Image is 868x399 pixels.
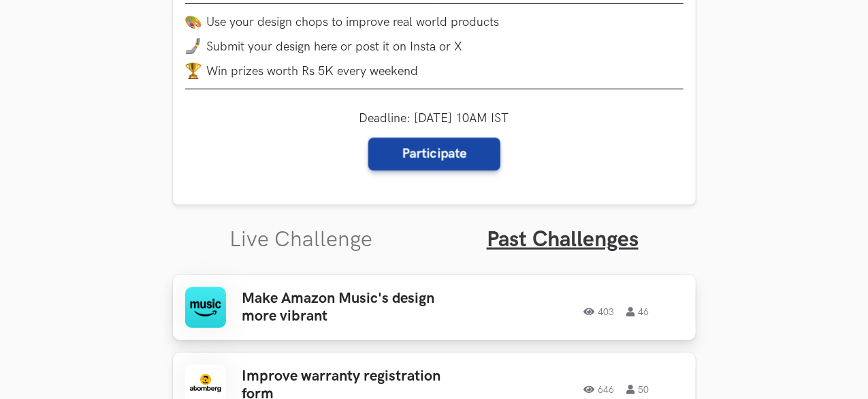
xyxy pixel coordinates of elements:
[584,307,615,316] span: 403
[185,63,202,79] img: trophy.png
[185,14,202,30] img: palette.png
[359,111,509,171] div: Deadline: [DATE] 10AM IST
[185,63,684,79] li: Win prizes worth Rs 5K every weekend
[368,138,500,171] a: Participate
[207,40,463,54] span: Submit your design here or post it on Insta or X
[229,226,372,253] a: Live Challenge
[627,385,649,394] span: 50
[173,275,696,340] a: Make Amazon Music's design more vibrant40346
[584,385,615,394] span: 646
[185,14,684,30] li: Use your design chops to improve real world products
[173,205,696,253] ul: Tabs Interface
[185,38,202,55] img: mobile-in-hand.png
[487,226,639,253] a: Past Challenges
[627,307,649,316] span: 46
[242,290,455,326] h3: Make Amazon Music's design more vibrant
